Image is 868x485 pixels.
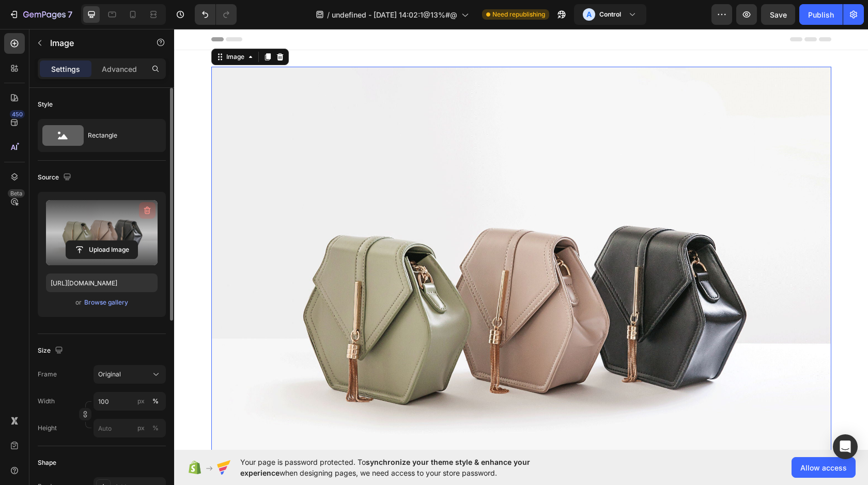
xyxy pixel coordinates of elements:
div: Source [38,171,73,185]
span: Allow access [800,462,847,473]
span: Need republishing [492,10,545,19]
button: px [149,422,162,434]
span: Your page is password protected. To when designing pages, we need access to your store password. [240,457,570,478]
button: Allow access [792,457,856,478]
input: px% [94,392,166,411]
p: 7 [68,8,72,21]
p: Advanced [102,64,137,74]
div: Style [38,100,53,109]
label: Height [38,423,57,433]
span: undefined - [DATE] 14:02:1@13%#@ [332,9,457,20]
div: 450 [10,110,25,118]
div: Shape [38,458,56,467]
iframe: Design area [174,29,868,450]
div: Publish [808,9,834,20]
div: Browse gallery [84,298,128,307]
span: synchronize your theme style & enhance your experience [240,458,530,477]
div: Size [38,344,65,358]
button: px [149,395,162,407]
h3: Control [599,9,621,20]
button: Save [761,4,795,25]
div: px [137,397,145,406]
div: % [152,397,159,406]
p: Settings [51,64,80,74]
div: px [137,423,145,433]
div: Beta [8,189,25,198]
label: Width [38,397,55,406]
button: Upload Image [66,240,138,259]
div: Undo/Redo [195,4,237,25]
button: 7 [4,4,77,25]
span: Original [98,370,121,379]
button: AControl [574,4,646,25]
span: or [75,296,82,309]
button: % [135,395,147,407]
p: A [586,9,592,20]
input: px% [94,419,166,437]
span: / [327,9,330,20]
label: Frame [38,370,57,379]
input: https://example.com/image.jpg [46,274,158,292]
div: % [152,423,159,433]
button: Original [94,365,166,384]
button: % [135,422,147,434]
p: Image [50,37,138,49]
button: Browse gallery [84,297,129,308]
div: Open Intercom Messenger [833,434,858,459]
button: Publish [799,4,843,25]
span: Save [770,10,787,19]
div: Image [50,23,72,33]
div: Rectangle [88,124,151,147]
